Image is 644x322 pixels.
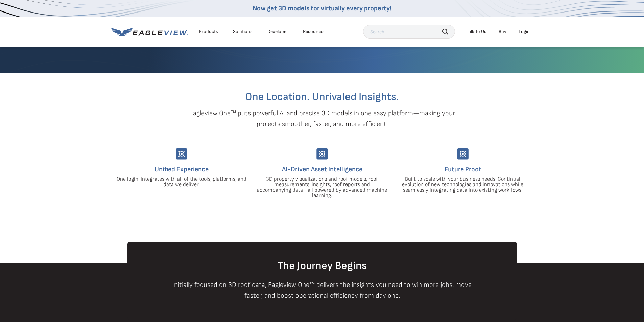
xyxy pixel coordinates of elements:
[267,29,288,35] a: Developer
[398,177,528,193] p: Built to scale with your business needs. Continual evolution of new technologies and innovations ...
[519,29,530,35] div: Login
[176,148,187,160] img: Group-9744.svg
[398,164,528,175] h4: Future Proof
[177,108,467,129] p: Eagleview One™ puts powerful AI and precise 3D models in one easy platform—making your projects s...
[116,177,247,188] p: One login. Integrates with all of the tools, platforms, and data we deliver.
[257,164,387,175] h4: AI-Driven Asset Intelligence
[127,261,517,271] h2: The Journey Begins
[199,29,218,35] div: Products
[116,92,528,102] h2: One Location. Unrivaled Insights.
[165,279,479,301] p: Initially focused on 3D roof data, Eagleview One™ delivers the insights you need to win more jobs...
[116,164,247,175] h4: Unified Experience
[316,148,328,160] img: Group-9744.svg
[363,25,455,39] input: Search
[253,4,391,13] a: Now get 3D models for virtually every property!
[233,29,253,35] div: Solutions
[257,177,387,198] p: 3D property visualizations and roof models, roof measurements, insights, roof reports and accompa...
[499,29,506,35] a: Buy
[467,29,486,35] div: Talk To Us
[303,29,325,35] div: Resources
[457,148,469,160] img: Group-9744.svg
